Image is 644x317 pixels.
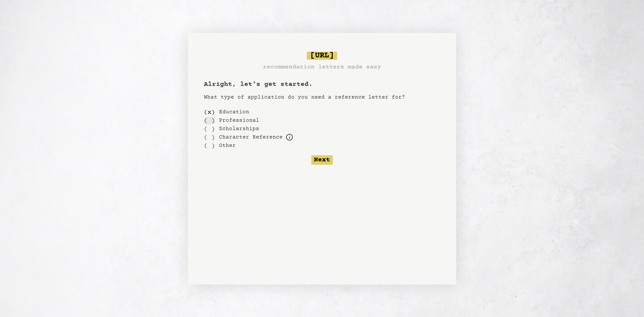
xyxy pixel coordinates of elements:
h1: Alright, let's get started. [204,80,440,89]
div: ( x ) [204,108,215,116]
h3: recommendation letters made easy [263,62,381,72]
div: ( ) [204,133,215,142]
p: What type of application do you need a reference letter for? [204,93,440,101]
label: Professional [219,116,259,124]
div: ( ) [204,142,215,150]
div: ( ) [204,125,215,133]
label: Other [219,142,236,150]
label: Education [219,108,249,116]
label: Scholarships [219,125,259,133]
span: [URL] [307,52,337,60]
label: For example, loans, housing applications, parole, professional certification, etc. [219,133,283,141]
div: ( ) [204,116,215,125]
button: Next [311,155,333,165]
